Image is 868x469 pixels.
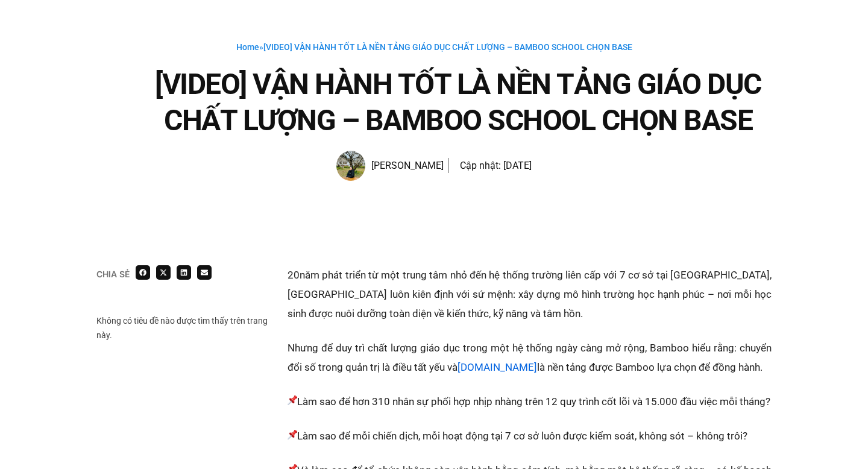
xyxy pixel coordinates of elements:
[197,265,212,280] div: Share on email
[460,160,501,171] span: Cập nhật:
[288,395,297,405] img: 📌
[288,430,297,439] img: 📌
[236,42,259,52] a: Home
[96,313,275,342] div: Không có tiêu đề nào được tìm thấy trên trang này.
[288,392,772,411] p: Làm sao để hơn 310 nhân sự phối hợp nhịp nhàng trên 12 quy trình cốt lõi và 15.000 đầu việc mỗi t...
[288,265,772,323] p: 20 năm phát triển từ một trung tâm nhỏ đến hệ thống trường liên cấp với 7 cơ sở tại [GEOGRAPHIC_D...
[263,42,632,52] span: [VIDEO] VẬN HÀNH TỐT LÀ NỀN TẢNG GIÁO DỤC CHẤT LƯỢNG – BAMBOO SCHOOL CHỌN BASE
[288,338,772,377] p: Nhưng để duy trì chất lượng giáo dục trong một hệ thống ngày càng mở rộng, Bamboo hiểu rằng: chuy...
[336,151,444,181] a: Picture of Đoàn Đức [PERSON_NAME]
[136,265,150,280] div: Share on facebook
[503,160,532,171] time: [DATE]
[236,42,632,52] span: »
[177,265,191,280] div: Share on linkedin
[288,426,772,445] p: Làm sao để mỗi chiến dịch, mỗi hoạt động tại 7 cơ sở luôn được kiểm soát, không sót – không trôi?
[458,361,537,373] a: [DOMAIN_NAME]
[96,270,130,279] div: Chia sẻ
[336,151,365,181] img: Picture of Đoàn Đức
[365,157,444,174] span: [PERSON_NAME]
[156,265,171,280] div: Share on x-twitter
[145,66,772,139] h1: [VIDEO] VẬN HÀNH TỐT LÀ NỀN TẢNG GIÁO DỤC CHẤT LƯỢNG – BAMBOO SCHOOL CHỌN BASE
